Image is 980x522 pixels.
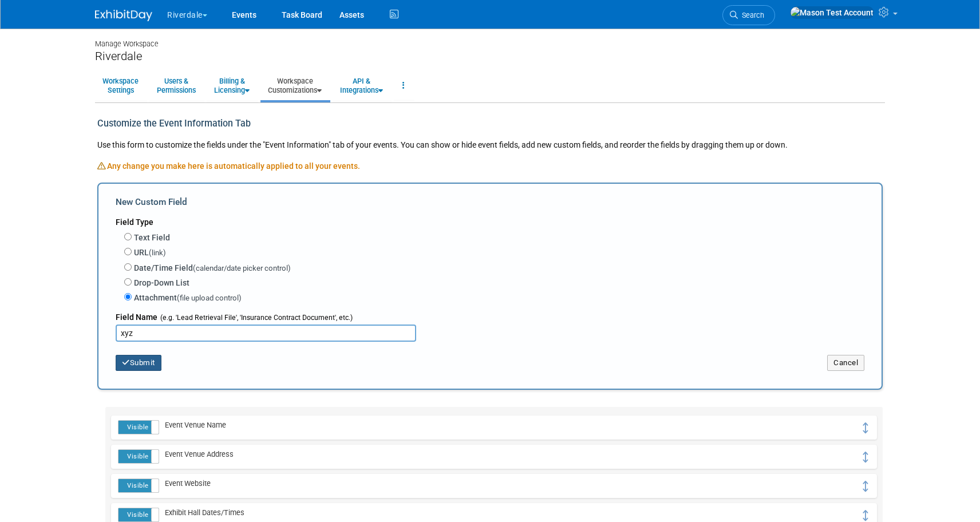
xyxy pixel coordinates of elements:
span: Exhibit Hall Dates/Times [159,508,244,517]
a: Search [722,5,775,25]
a: Billing &Licensing [207,72,257,100]
div: Manage Workspace [95,29,885,49]
div: Riverdale [95,49,885,64]
span: Event Venue Name [159,421,226,429]
label: Visible [118,450,159,463]
a: API &Integrations [333,72,390,100]
i: Click and drag to move field [861,510,870,521]
span: (file upload control) [177,294,242,302]
span: (link) [149,248,166,257]
label: Date/Time Field [134,262,291,274]
div: Field Type [116,211,864,228]
i: Click and drag to move field [861,452,870,462]
div: Any change you make here is automatically applied to all your events. [97,160,883,183]
a: Users &Permissions [149,72,203,100]
i: Click and drag to move field [861,422,870,433]
label: Text Field [134,232,170,243]
label: Attachment [134,292,242,304]
img: Mason Test Account [790,6,874,19]
div: Use this form to customize the fields under the "Event Information" tab of your events. You can s... [97,136,883,160]
span: (e.g. 'Lead Retrieval File', 'Insurance Contract Document', etc.) [157,314,353,322]
div: New Custom Field [116,196,864,211]
span: (calendar/date picker control) [193,264,291,272]
label: Visible [118,421,159,434]
span: Event Website [159,479,211,488]
span: Event Venue Address [159,450,234,458]
div: Customize the Event Information Tab [97,112,414,136]
label: Drop-Down List [134,277,189,288]
img: ExhibitDay [95,10,152,21]
button: Submit [116,355,161,371]
div: Field Name [116,305,864,325]
a: WorkspaceSettings [95,72,146,100]
label: Visible [118,508,159,521]
i: Click and drag to move field [861,481,870,492]
label: Visible [118,479,159,492]
label: URL [134,247,166,259]
span: Search [738,11,764,19]
a: WorkspaceCustomizations [260,72,329,100]
button: Cancel [827,355,864,371]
